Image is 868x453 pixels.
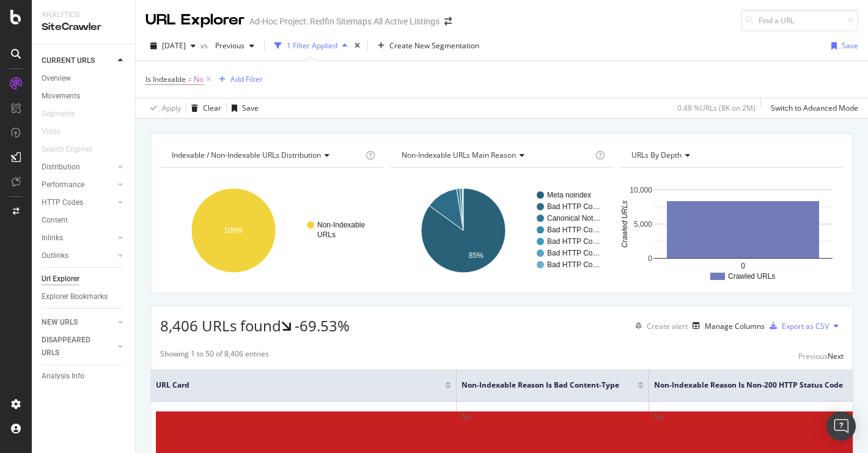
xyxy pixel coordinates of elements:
[203,103,221,113] div: Clear
[42,54,114,67] a: CURRENT URLS
[826,36,858,56] button: Save
[145,10,245,31] div: URL Explorer
[547,214,600,223] text: Canonical Not…
[42,20,125,34] div: SiteCrawler
[42,316,114,329] a: NEW URLS
[162,40,186,51] span: 2025 Sep. 10th
[688,319,765,333] button: Manage Columns
[42,161,80,174] div: Distribution
[782,321,829,331] div: Export as CSV
[828,348,844,363] button: Next
[547,191,591,199] text: Meta noindex
[42,249,114,262] a: Outlinks
[42,10,125,20] div: Analytics
[42,143,105,156] a: Search Engines
[42,179,84,191] div: Performance
[210,40,245,51] span: Previous
[547,237,600,246] text: Bad HTTP Co…
[634,220,652,229] text: 5,000
[462,380,619,391] span: Non-Indexable Reason is Bad Content-Type
[630,316,688,336] button: Create alert
[145,98,181,118] button: Apply
[317,230,336,239] text: URLs
[160,348,269,363] div: Showing 1 to 50 of 8,406 entries
[390,177,614,284] svg: A chart.
[352,40,362,52] div: times
[828,351,844,361] div: Next
[42,214,127,227] a: Content
[42,72,127,85] a: Overview
[287,40,337,51] div: 1 Filter Applied
[42,196,83,209] div: HTTP Codes
[547,202,600,211] text: Bad HTTP Co…
[42,334,103,359] div: DISAPPEARED URLS
[317,221,365,229] text: Non-Indexable
[160,315,281,336] span: 8,406 URLs found
[42,125,72,138] a: Visits
[389,40,479,51] span: Create New Segmentation
[42,316,78,329] div: NEW URLS
[210,36,259,56] button: Previous
[462,411,644,422] div: No
[145,36,200,56] button: [DATE]
[654,380,843,391] span: Non-Indexable Reason is Non-200 HTTP Status Code
[469,251,484,260] text: 85%
[728,272,775,281] text: Crawled URLs
[42,290,108,303] div: Explorer Bookmarks
[295,315,350,336] div: -69.53%
[631,150,682,160] span: URLs by Depth
[270,36,352,56] button: 1 Filter Applied
[156,380,442,391] span: URL Card
[705,321,765,331] div: Manage Columns
[42,273,127,285] a: Url Explorer
[42,290,127,303] a: Explorer Bookmarks
[249,15,440,28] div: Ad-Hoc Project: Redfin Sitemaps All Active Listings
[741,262,745,270] text: 0
[186,98,221,118] button: Clear
[42,232,63,245] div: Inlinks
[630,186,652,194] text: 10,000
[798,348,828,363] button: Previous
[42,54,95,67] div: CURRENT URLS
[214,72,263,87] button: Add Filter
[42,334,114,359] a: DISAPPEARED URLS
[42,108,75,120] div: Segments
[42,249,68,262] div: Outlinks
[42,90,80,103] div: Movements
[765,316,829,336] button: Export as CSV
[42,232,114,245] a: Inlinks
[547,260,600,269] text: Bad HTTP Co…
[654,411,867,422] div: No
[620,177,844,284] svg: A chart.
[547,249,600,257] text: Bad HTTP Co…
[160,177,384,284] svg: A chart.
[42,125,60,138] div: Visits
[373,36,484,56] button: Create New Segmentation
[224,226,243,235] text: 100%
[42,214,68,227] div: Content
[230,74,263,84] div: Add Filter
[42,161,114,174] a: Distribution
[402,150,516,160] span: Non-Indexable URLs Main Reason
[629,145,833,165] h4: URLs by Depth
[842,40,858,51] div: Save
[200,40,210,51] span: vs
[145,74,186,84] span: Is Indexable
[162,103,181,113] div: Apply
[826,411,856,441] div: Open Intercom Messenger
[771,103,858,113] div: Switch to Advanced Mode
[444,17,452,26] div: arrow-right-arrow-left
[766,98,858,118] button: Switch to Advanced Mode
[42,72,71,85] div: Overview
[169,145,363,165] h4: Indexable / Non-Indexable URLs Distribution
[188,74,192,84] span: =
[242,103,259,113] div: Save
[172,150,321,160] span: Indexable / Non-Indexable URLs distribution
[648,254,652,263] text: 0
[399,145,593,165] h4: Non-Indexable URLs Main Reason
[547,226,600,234] text: Bad HTTP Co…
[194,71,204,88] span: No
